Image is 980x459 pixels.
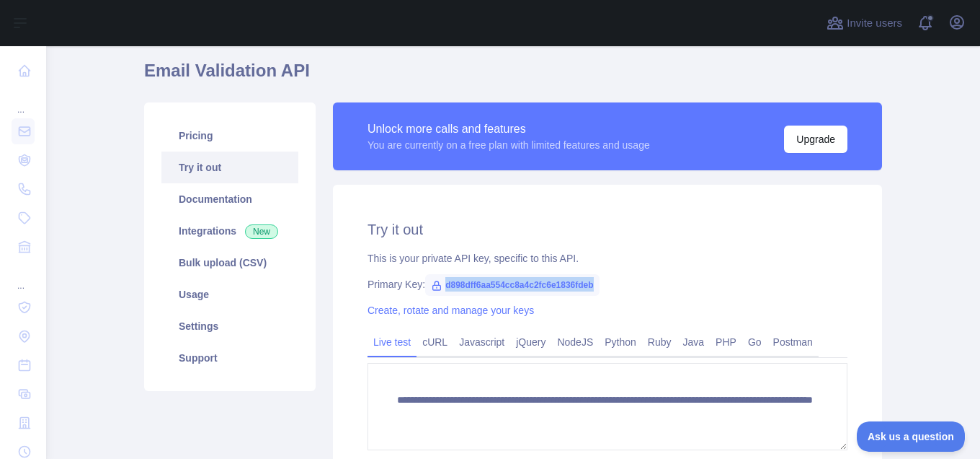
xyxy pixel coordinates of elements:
[824,12,905,35] button: Invite users
[245,224,278,239] span: New
[161,342,298,374] a: Support
[677,331,710,354] a: Java
[784,126,847,153] button: Upgrade
[144,59,882,94] h1: Email Validation API
[161,152,298,183] a: Try it out
[161,247,298,279] a: Bulk upload (CSV)
[767,331,819,354] a: Postman
[12,87,35,115] div: ...
[453,331,510,354] a: Javascript
[416,331,453,354] a: cURL
[857,421,966,452] iframe: Toggle Customer Support
[161,183,298,215] a: Documentation
[367,219,847,240] h2: Try it out
[161,120,298,152] a: Pricing
[367,121,650,138] div: Unlock more calls and features
[367,251,847,266] div: This is your private API key, specific to this API.
[510,331,551,354] a: jQuery
[599,331,642,354] a: Python
[12,263,35,292] div: ...
[847,15,902,32] span: Invite users
[161,279,298,310] a: Usage
[367,138,650,152] div: You are currently on a free plan with limited features and usage
[642,331,677,354] a: Ruby
[425,274,599,296] span: d898dff6aa554cc8a4c2fc6e1836fdeb
[161,310,298,342] a: Settings
[161,215,298,247] a: Integrations New
[367,277,847,292] div: Primary Key:
[710,331,742,354] a: PHP
[551,331,599,354] a: NodeJS
[742,331,767,354] a: Go
[367,305,534,316] a: Create, rotate and manage your keys
[367,331,416,354] a: Live test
